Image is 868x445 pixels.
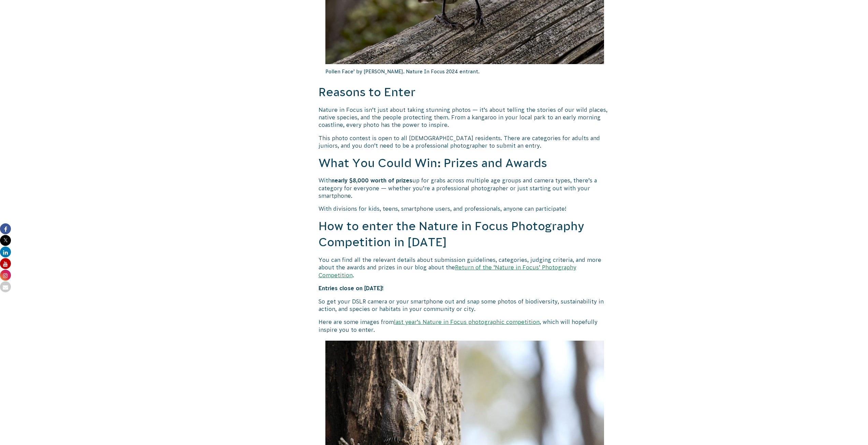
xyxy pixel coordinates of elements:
[319,318,611,333] p: Here are some images from , which will hopefully inspire you to enter.
[319,285,384,291] strong: Entries close on [DATE]!
[319,106,611,129] p: Nature in Focus isn’t just about taking stunning photos — it’s about telling the stories of our w...
[319,134,611,150] p: This photo contest is open to all [DEMOGRAPHIC_DATA] residents. There are categories for adults a...
[319,264,576,278] a: Return of the ‘Nature in Focus’ Photography Competition
[319,84,611,101] h2: Reasons to Enter
[332,177,412,183] strong: nearly $8,000 worth of prizes
[319,298,611,313] p: So get your DSLR camera or your smartphone out and snap some photos of biodiversity, sustainabili...
[319,218,611,251] h2: How to enter the Nature in Focus Photography Competition in [DATE]
[319,177,611,199] p: With up for grabs across multiple age groups and camera types, there’s a category for everyone — ...
[325,64,604,79] p: Pollen Face’ by [PERSON_NAME]. Nature In Focus 2024 entrant.
[319,205,611,212] p: With divisions for kids, teens, smartphone users, and professionals, anyone can participate!
[319,155,611,172] h2: What You Could Win: Prizes and Awards
[394,319,540,325] a: last year’s Nature in Focus photographic competition
[319,256,611,279] p: You can find all the relevant details about submission guidelines, categories, judging criteria, ...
